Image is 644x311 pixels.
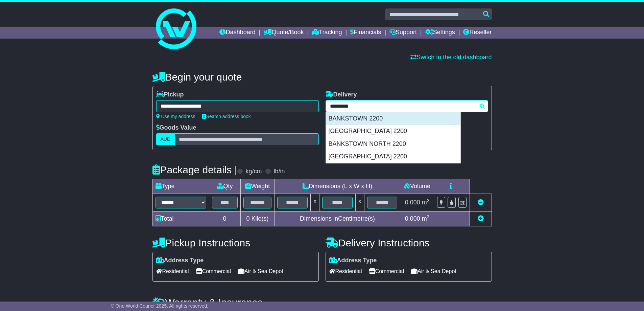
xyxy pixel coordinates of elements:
label: Pickup [156,91,184,98]
div: BANKSTOWN NORTH 2200 [326,138,460,151]
a: Add new item [478,215,484,222]
h4: Pickup Instructions [152,237,319,248]
td: x [355,194,364,212]
span: 0 [246,215,249,222]
a: Remove this item [478,199,484,206]
a: Reseller [463,27,492,39]
label: kg/cm [245,168,262,175]
a: Use my address [156,114,195,119]
a: Switch to the old dashboard [410,54,492,61]
sup: 3 [427,214,430,219]
span: m [422,215,430,222]
td: Dimensions in Centimetre(s) [275,212,400,226]
td: Weight [240,179,275,194]
a: Settings [425,27,455,39]
div: [GEOGRAPHIC_DATA] 2200 [326,150,460,163]
h4: Package details | [152,164,237,175]
a: Financials [350,27,381,39]
h4: Warranty & Insurance [152,297,492,308]
a: Search address book [202,114,251,119]
label: Address Type [156,257,204,264]
a: Tracking [312,27,342,39]
a: Quote/Book [264,27,304,39]
label: Delivery [326,91,357,98]
span: Residential [329,266,362,276]
span: Air & Sea Depot [411,266,456,276]
span: 0.000 [405,215,420,222]
span: Commercial [196,266,231,276]
sup: 3 [427,198,430,203]
a: Dashboard [219,27,256,39]
span: 0.000 [405,199,420,206]
span: Air & Sea Depot [238,266,283,276]
span: Residential [156,266,189,276]
td: 0 [209,212,240,226]
td: Dimensions (L x W x H) [275,179,400,194]
td: Total [152,212,209,226]
td: Volume [400,179,434,194]
a: Support [389,27,417,39]
h4: Begin your quote [152,71,492,83]
label: Goods Value [156,124,196,132]
div: [GEOGRAPHIC_DATA] 2200 [326,125,460,138]
label: Address Type [329,257,377,264]
label: AUD [156,133,175,145]
div: BANKSTOWN 2200 [326,112,460,125]
td: Kilo(s) [240,212,275,226]
td: Type [152,179,209,194]
td: Qty [209,179,240,194]
h4: Delivery Instructions [326,237,492,248]
typeahead: Please provide city [326,100,488,112]
span: © One World Courier 2025. All rights reserved. [111,303,209,309]
label: lb/in [273,168,285,175]
span: m [422,199,430,206]
td: x [311,194,319,212]
span: Commercial [369,266,404,276]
